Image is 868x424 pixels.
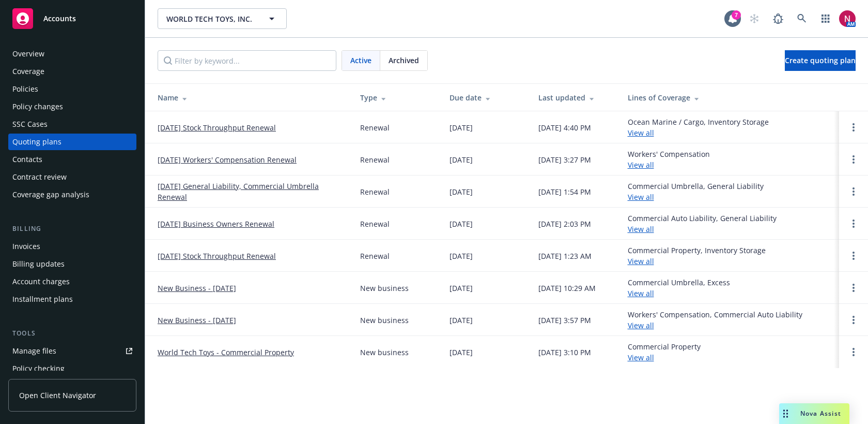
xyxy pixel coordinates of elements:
a: Manage files [8,343,136,359]
a: View all [628,256,654,266]
div: [DATE] [450,122,473,133]
span: Accounts [43,14,76,23]
div: [DATE] 3:57 PM [538,315,591,326]
div: [DATE] 3:10 PM [538,347,591,358]
a: Invoices [8,238,136,255]
span: Nova Assist [800,409,841,418]
a: Search [792,8,812,29]
div: [DATE] [450,347,473,358]
a: Accounts [8,4,136,33]
div: Due date [450,92,522,103]
a: Coverage [8,63,136,80]
div: [DATE] [450,315,473,326]
img: photo [839,10,856,27]
div: Tools [8,328,136,339]
a: [DATE] Stock Throughput Renewal [158,251,276,261]
div: Coverage gap analysis [12,186,89,203]
a: Open options [847,185,860,198]
div: Billing [8,224,136,234]
a: New Business - [DATE] [158,283,236,294]
a: SSC Cases [8,116,136,133]
span: Archived [389,55,419,66]
a: Open options [847,314,860,326]
div: [DATE] 10:29 AM [538,283,596,294]
a: Coverage gap analysis [8,186,136,203]
div: Name [158,92,344,103]
a: [DATE] Business Owners Renewal [158,218,274,229]
div: Policies [12,81,38,97]
input: Filter by keyword... [158,50,336,71]
div: New business [360,315,409,326]
div: Workers' Compensation [628,149,710,170]
div: [DATE] 2:03 PM [538,218,591,229]
a: View all [628,224,654,234]
div: [DATE] 1:54 PM [538,186,591,197]
a: Open options [847,153,860,166]
a: Quoting plans [8,134,136,150]
div: [DATE] [450,218,473,229]
div: Installment plans [12,291,73,308]
div: [DATE] 3:27 PM [538,154,591,165]
div: [DATE] [450,251,473,261]
div: Type [360,92,433,103]
div: [DATE] [450,154,473,165]
a: Policies [8,81,136,97]
div: Overview [12,46,44,62]
div: Contacts [12,151,42,168]
div: Billing updates [12,256,65,272]
div: New business [360,283,409,294]
a: View all [628,192,654,202]
div: Renewal [360,218,390,229]
a: View all [628,288,654,298]
div: Renewal [360,186,390,197]
div: Renewal [360,154,390,165]
a: Open options [847,346,860,358]
a: View all [628,128,654,138]
div: Lines of Coverage [628,92,831,103]
span: WORLD TECH TOYS, INC. [166,13,256,24]
a: View all [628,160,654,170]
div: Commercial Property [628,341,701,363]
a: Report a Bug [768,8,788,29]
a: Overview [8,46,136,62]
span: Open Client Navigator [19,390,96,401]
a: [DATE] Stock Throughput Renewal [158,122,276,133]
a: Open options [847,282,860,294]
div: Drag to move [779,403,792,424]
a: Open options [847,217,860,230]
a: World Tech Toys - Commercial Property [158,347,294,358]
div: Policy changes [12,98,63,115]
div: [DATE] 1:23 AM [538,251,592,261]
a: Policy changes [8,98,136,115]
div: Invoices [12,238,40,255]
div: Commercial Umbrella, General Liability [628,181,764,202]
a: [DATE] Workers' Compensation Renewal [158,154,297,165]
button: WORLD TECH TOYS, INC. [158,8,287,29]
a: Policy checking [8,360,136,377]
div: Quoting plans [12,134,61,150]
a: Start snowing [744,8,765,29]
a: Switch app [815,8,836,29]
span: Active [350,55,371,66]
a: View all [628,320,654,330]
a: [DATE] General Liability, Commercial Umbrella Renewal [158,181,344,202]
div: [DATE] [450,186,473,197]
a: Open options [847,121,860,134]
div: New business [360,347,409,358]
div: Ocean Marine / Cargo, Inventory Storage [628,116,769,138]
div: Policy checking [12,360,65,377]
div: [DATE] [450,283,473,294]
a: Contacts [8,151,136,168]
div: Renewal [360,251,390,261]
div: Manage files [12,343,56,359]
div: Commercial Property, Inventory Storage [628,245,766,267]
div: 7 [732,10,741,20]
a: Create quoting plan [785,50,856,71]
div: Workers' Compensation, Commercial Auto Liability [628,309,802,331]
a: View all [628,353,654,362]
div: Contract review [12,169,67,185]
button: Nova Assist [779,403,849,424]
div: Commercial Auto Liability, General Liability [628,213,777,235]
a: Billing updates [8,256,136,272]
div: [DATE] 4:40 PM [538,122,591,133]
